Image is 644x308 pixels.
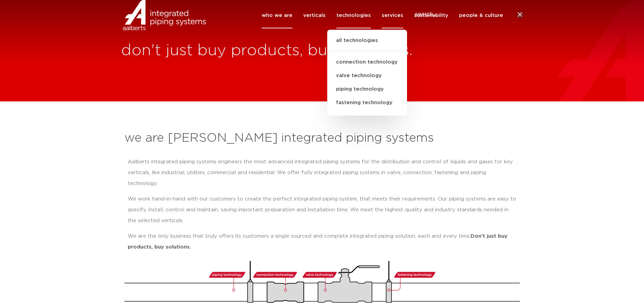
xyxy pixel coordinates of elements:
a: connection technology [327,55,407,69]
p: We work hand-in-hand with our customers to create the perfect integrated piping system, that meet... [128,194,517,226]
a: fastening technology [327,96,407,110]
nav: Menu [262,2,503,28]
p: Aalberts integrated piping systems engineers the most advanced integrated piping systems for the ... [128,157,517,189]
a: services [382,2,403,28]
h2: we are [PERSON_NAME] integrated piping systems [124,130,520,146]
a: people & culture [459,2,503,28]
ul: technologies [327,30,407,116]
p: We are the only business that truly offers its customers a single sourced and complete integrated... [128,231,517,253]
a: sustainability [414,2,448,28]
a: all technologies [327,37,407,51]
a: verticals [303,2,326,28]
a: technologies [336,2,371,28]
a: piping technology [327,82,407,96]
a: who we are [262,2,292,28]
a: valve technology [327,69,407,82]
